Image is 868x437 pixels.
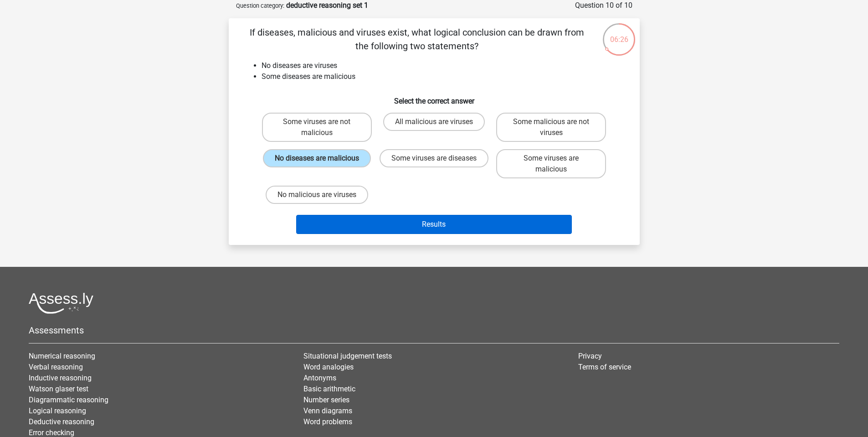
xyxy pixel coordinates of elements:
li: No diseases are viruses [262,60,625,71]
a: Number series [303,395,349,404]
a: Numerical reasoning [29,352,95,360]
h6: Select the correct answer [243,89,625,105]
label: Some malicious are not viruses [496,113,606,142]
h5: Assessments [29,325,839,336]
a: Diagrammatic reasoning [29,395,108,404]
a: Word problems [303,417,352,426]
a: Watson glaser test [29,385,88,393]
a: Venn diagrams [303,406,352,415]
a: Situational judgement tests [303,352,392,360]
label: Some viruses are malicious [496,149,606,178]
a: Deductive reasoning [29,417,94,426]
li: Some diseases are malicious [262,71,625,82]
a: Logical reasoning [29,406,86,415]
a: Privacy [578,352,602,360]
a: Verbal reasoning [29,363,83,371]
a: Terms of service [578,363,631,371]
strong: deductive reasoning set 1 [286,1,368,10]
small: Question category: [236,2,284,9]
div: 06:26 [602,22,636,45]
a: Error checking [29,428,74,437]
label: No malicious are viruses [266,186,368,204]
a: Antonyms [303,374,336,382]
label: Some viruses are not malicious [262,113,372,142]
label: Some viruses are diseases [380,149,488,167]
label: All malicious are viruses [383,113,485,131]
button: Results [296,215,572,234]
label: No diseases are malicious [263,149,371,167]
a: Inductive reasoning [29,374,92,382]
a: Basic arithmetic [303,385,355,393]
p: If diseases, malicious and viruses exist, what logical conclusion can be drawn from the following... [243,26,591,53]
img: Assessly logo [29,292,93,314]
a: Word analogies [303,363,354,371]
